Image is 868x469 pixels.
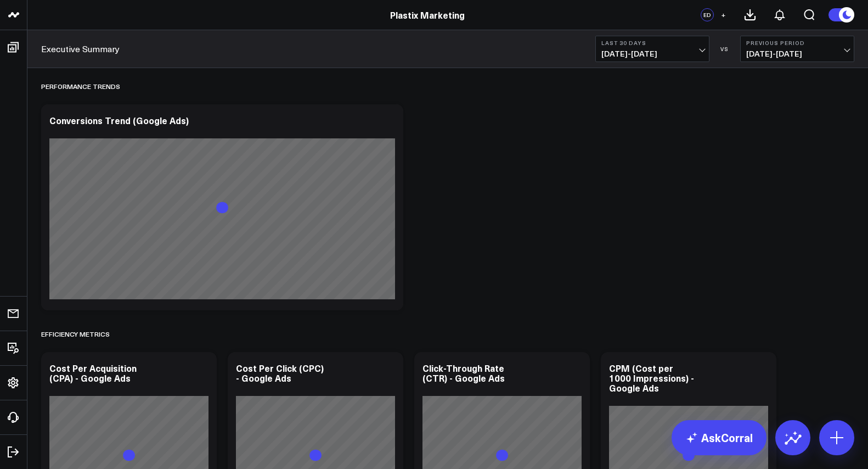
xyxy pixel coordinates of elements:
div: CPM (Cost per 1000 Impressions) - Google Ads [609,362,694,394]
div: VS [715,46,735,52]
button: Last 30 Days[DATE]-[DATE] [595,36,709,62]
b: Previous Period [746,40,848,46]
div: Cost Per Click (CPC) - Google Ads [236,362,324,384]
span: + [721,11,726,19]
div: Cost Per Acquisition (CPA) - Google Ads [49,362,137,384]
div: Conversions Trend (Google Ads) [49,114,189,126]
button: Previous Period[DATE]-[DATE] [740,36,854,62]
div: Efficiency Metrics [41,321,110,347]
a: Plastix Marketing [390,9,465,21]
span: [DATE] - [DATE] [601,49,703,58]
div: Click-Through Rate (CTR) - Google Ads [422,362,505,384]
a: Executive Summary [41,43,120,55]
b: Last 30 Days [601,40,703,46]
span: [DATE] - [DATE] [746,49,848,58]
a: AskCorral [672,420,766,455]
div: Performance Trends [41,74,120,99]
button: + [717,8,730,21]
div: ED [701,8,714,21]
